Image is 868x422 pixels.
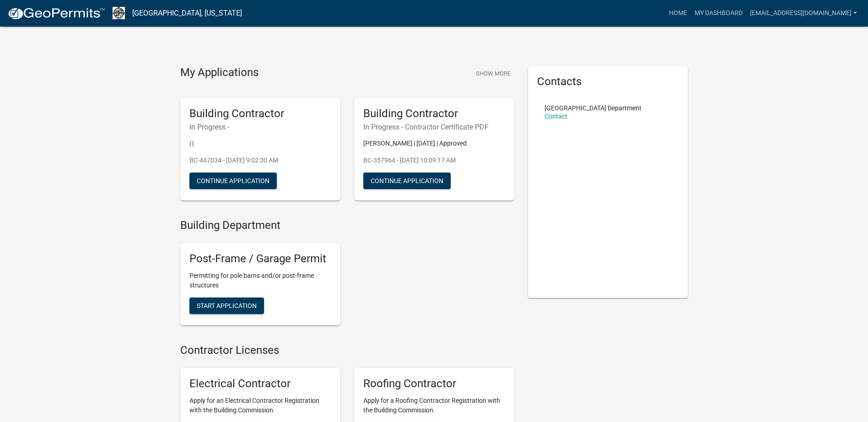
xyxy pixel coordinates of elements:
[189,156,331,165] p: BC-447034 - [DATE] 9:02:30 AM
[691,5,746,22] a: My Dashboard
[746,5,861,22] a: [EMAIL_ADDRESS][DOMAIN_NAME]
[363,139,505,148] p: [PERSON_NAME] | [DATE] | Approved
[180,344,514,357] h4: Contractor Licenses
[545,105,642,111] p: [GEOGRAPHIC_DATA] Department
[189,252,331,265] h5: Post-Frame / Garage Permit
[189,271,331,290] p: Permitting for pole barns and/or post-frame structures
[363,173,451,189] button: Continue Application
[189,377,331,390] h5: Electrical Contractor
[113,7,125,19] img: Newton County, Indiana
[363,396,505,415] p: Apply for a Roofing Contractor Registration with the Building Commission.
[472,66,514,81] button: Show More
[189,107,331,120] h5: Building Contractor
[363,156,505,165] p: BC-357964 - [DATE] 10:09:17 AM
[363,377,505,390] h5: Roofing Contractor
[363,123,505,131] h6: In Progress - Contractor Certificate PDF
[189,298,264,314] button: Start Application
[180,66,259,80] h4: My Applications
[189,173,277,189] button: Continue Application
[363,107,505,120] h5: Building Contractor
[537,75,679,88] h5: Contacts
[545,113,567,120] a: Contact
[132,5,242,21] a: [GEOGRAPHIC_DATA], [US_STATE]
[197,302,257,309] span: Start Application
[665,5,691,22] a: Home
[189,396,331,415] p: Apply for an Electrical Contractor Registration with the Building Commission.
[180,219,514,232] h4: Building Department
[189,123,331,131] h6: In Progress -
[189,139,331,148] p: | |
